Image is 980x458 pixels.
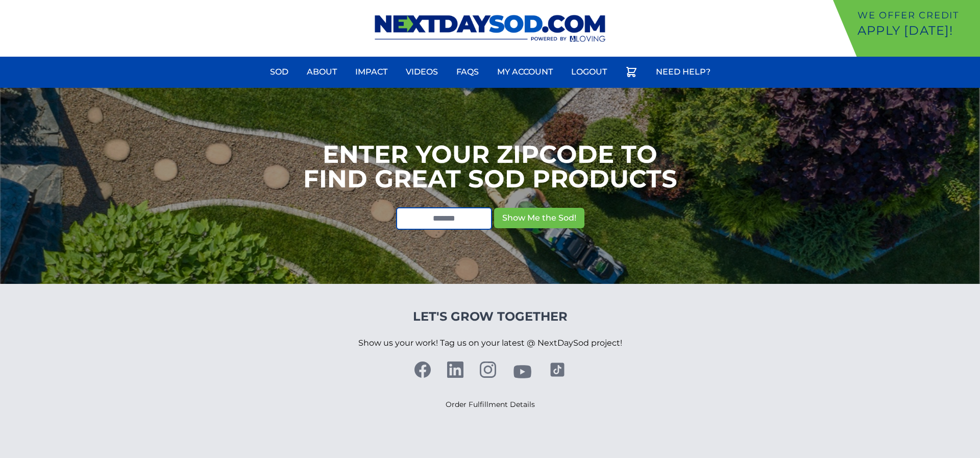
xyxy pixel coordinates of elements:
a: Impact [349,60,394,84]
a: About [301,60,343,84]
h1: Enter your Zipcode to Find Great Sod Products [303,142,677,191]
p: Apply [DATE]! [857,22,976,39]
a: Order Fulfillment Details [446,400,535,409]
a: Logout [565,60,613,84]
p: We offer Credit [857,8,976,22]
p: Show us your work! Tag us on your latest @ NextDaySod project! [358,325,622,361]
a: Sod [264,60,295,84]
a: FAQs [450,60,485,84]
a: My Account [491,60,559,84]
h4: Let's Grow Together [358,308,622,325]
button: Show Me the Sod! [494,208,584,228]
a: Videos [400,60,444,84]
a: Need Help? [650,60,717,84]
